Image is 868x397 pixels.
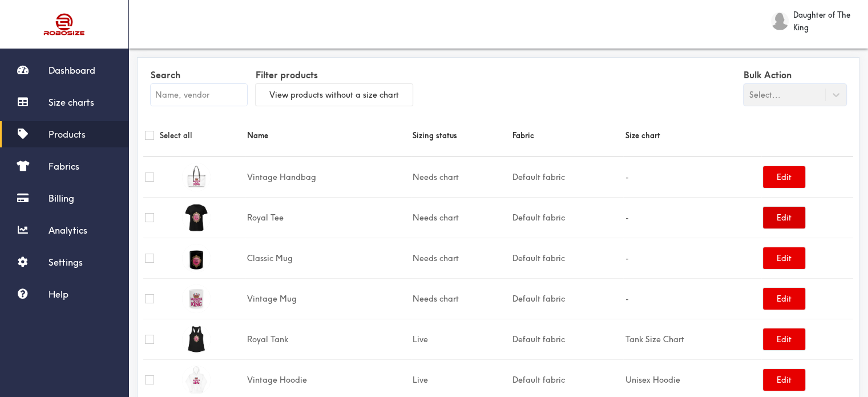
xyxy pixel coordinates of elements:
[763,247,805,269] button: Edit
[763,288,805,310] button: Edit
[22,9,107,40] img: Robosize
[151,66,247,84] label: Search
[763,328,805,350] button: Edit
[511,114,623,157] th: Fabric
[49,193,74,204] span: Billing
[411,157,511,197] td: Needs chart
[763,369,805,391] button: Edit
[763,207,805,228] button: Edit
[49,129,86,140] span: Products
[160,129,192,142] label: Select all
[245,319,411,359] td: Royal Tank
[623,114,761,157] th: Size chart
[49,97,94,108] span: Size charts
[744,66,846,84] label: Bulk Action
[793,9,857,34] span: Daughter of The King
[411,278,511,319] td: Needs chart
[245,278,411,319] td: Vintage Mug
[49,288,68,300] span: Help
[511,238,623,278] td: Default fabric
[49,65,95,76] span: Dashboard
[623,197,761,238] td: -
[245,238,411,278] td: Classic Mug
[411,319,511,359] td: Live
[256,84,413,106] button: View products without a size chart
[411,238,511,278] td: Needs chart
[49,161,79,172] span: Fabrics
[49,224,87,236] span: Analytics
[623,157,761,197] td: -
[245,114,411,157] th: Name
[623,238,761,278] td: -
[625,375,680,385] a: Unisex Hoodie
[511,197,623,238] td: Default fabric
[411,197,511,238] td: Needs chart
[49,256,83,268] span: Settings
[771,12,789,30] img: Daughter of The King
[511,157,623,197] td: Default fabric
[763,166,805,188] button: Edit
[623,278,761,319] td: -
[511,319,623,359] td: Default fabric
[511,278,623,319] td: Default fabric
[245,197,411,238] td: Royal Tee
[256,66,413,84] label: Filter products
[245,157,411,197] td: Vintage Handbag
[151,84,247,106] input: Name, vendor
[411,114,511,157] th: Sizing status
[625,334,684,344] a: Tank Size Chart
